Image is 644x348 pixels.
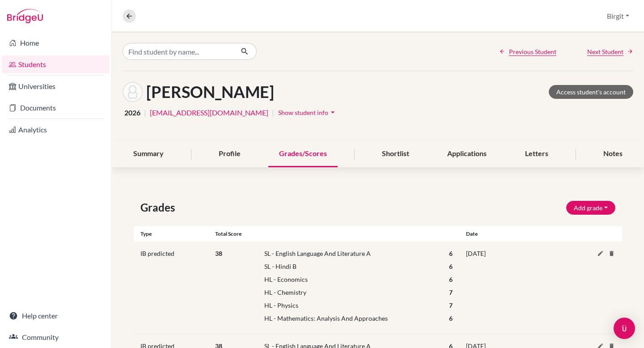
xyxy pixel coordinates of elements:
div: Grades/Scores [268,141,338,167]
input: Find student by name... [123,43,233,60]
div: Notes [593,141,633,167]
span: Previous Student [509,47,556,56]
div: 6 [442,275,459,284]
a: Next Student [587,47,633,56]
div: 6 [442,262,459,271]
span: | [144,107,146,118]
div: HL - Physics [258,301,443,310]
div: IB predicted [134,249,215,327]
div: Profile [208,141,251,167]
div: Open Intercom Messenger [614,318,635,339]
div: SL - Hindi B [258,262,443,271]
div: HL - Economics [258,275,443,284]
a: Universities [2,77,110,95]
div: [DATE] [459,249,581,327]
a: [EMAIL_ADDRESS][DOMAIN_NAME] [150,107,268,118]
a: Analytics [2,121,110,139]
div: Date [459,230,581,238]
div: SL - English Language And Literature A [258,249,443,258]
div: Summary [123,141,174,167]
div: Letters [514,141,559,167]
button: Birgit [603,8,633,25]
div: 7 [442,301,459,310]
a: Home [2,34,110,52]
a: Documents [2,99,110,117]
div: HL - Chemistry [258,288,443,297]
button: Show student infoarrow_drop_down [278,106,338,119]
div: Shortlist [371,141,420,167]
div: Applications [436,141,497,167]
div: 6 [442,249,459,258]
i: arrow_drop_down [328,108,337,117]
div: 7 [442,288,459,297]
div: 6 [442,314,459,323]
span: Next Student [587,47,623,56]
span: | [272,107,274,118]
img: Ishaan Patel's avatar [123,82,143,102]
span: 2026 [124,107,140,118]
h1: [PERSON_NAME] [146,82,274,102]
a: Help center [2,307,110,325]
span: Grades [140,199,178,216]
a: Previous Student [499,47,556,56]
div: Total score [215,230,459,238]
img: Bridge-U [7,9,43,23]
span: Show student info [278,109,328,116]
button: Add grade [566,201,615,215]
a: Community [2,328,110,346]
a: Students [2,55,110,73]
div: HL - Mathematics: Analysis And Approaches [258,314,443,323]
div: 38 [208,249,250,327]
a: Access student's account [549,85,633,99]
div: Type [134,230,215,238]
